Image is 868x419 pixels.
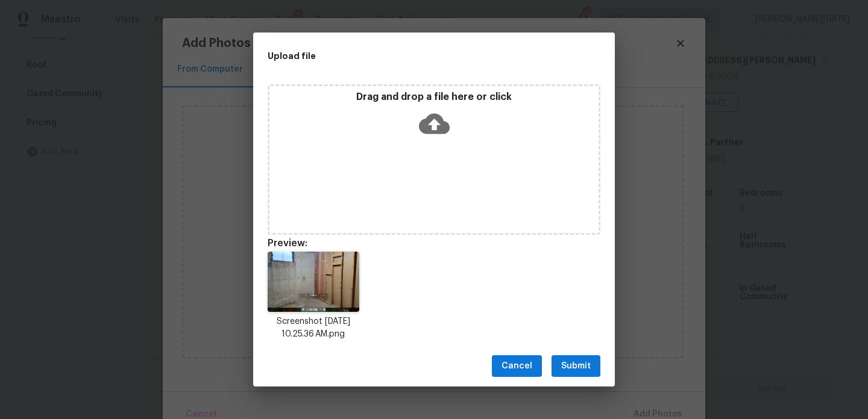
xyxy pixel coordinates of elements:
[561,359,591,374] span: Submit
[268,252,359,312] img: 704v8Hc7bMUNAXUjkAAAAASUVORK5CYII=
[268,315,359,341] p: Screenshot [DATE] 10.25.36 AM.png
[269,91,599,104] p: Drag and drop a file here or click
[268,49,546,63] h2: Upload file
[492,355,542,377] button: Cancel
[552,355,600,377] button: Submit
[502,359,532,374] span: Cancel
